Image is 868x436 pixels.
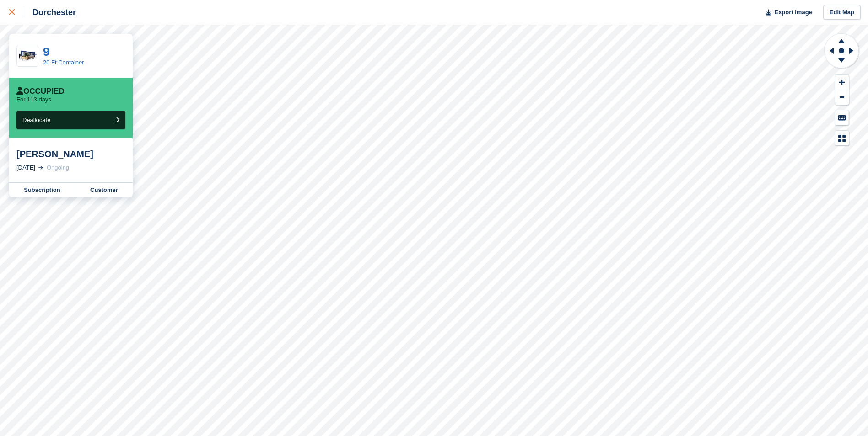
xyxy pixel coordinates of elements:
[47,163,69,172] div: Ongoing
[835,75,849,90] button: Zoom In
[43,45,49,58] a: 9
[17,48,38,64] img: 20-ft-container.jpg
[24,7,76,18] div: Dorchester
[16,149,125,160] div: [PERSON_NAME]
[16,111,125,129] button: Deallocate
[835,131,849,146] button: Map Legend
[16,163,35,172] div: [DATE]
[774,8,812,17] span: Export Image
[835,110,849,125] button: Keyboard Shortcuts
[9,183,75,197] a: Subscription
[760,5,812,20] button: Export Image
[16,96,51,103] p: For 113 days
[38,166,43,170] img: arrow-right-light-icn-cde0832a797a2874e46488d9cf13f60e5c3a73dbe684e267c42b8395dfbc2abf.svg
[823,5,861,20] a: Edit Map
[75,183,133,197] a: Customer
[43,59,84,66] a: 20 Ft Container
[835,90,849,105] button: Zoom Out
[22,117,50,123] span: Deallocate
[16,87,65,96] div: Occupied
